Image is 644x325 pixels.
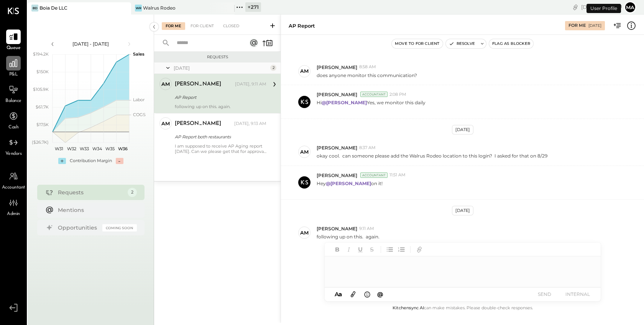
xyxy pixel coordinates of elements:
[175,143,266,154] div: I am supposed to receive AP Aging report [DATE]. Can we please get that for approval for both res...
[175,80,221,88] div: [PERSON_NAME]
[289,22,315,30] div: AP Report
[0,195,26,218] a: Admin
[529,289,560,299] button: SEND
[135,5,142,11] div: WR
[452,206,473,215] div: [DATE]
[58,206,133,214] div: Mentions
[118,146,127,151] text: W36
[338,291,342,298] span: a
[332,290,345,299] button: Aa
[581,3,622,11] div: [DATE]
[9,71,18,78] span: P&L
[245,2,261,12] div: + 271
[161,80,170,88] div: AM
[128,188,137,197] div: 2
[562,289,593,299] button: INTERNAL
[317,225,357,232] span: [PERSON_NAME]
[317,233,379,240] p: following up on this. again.
[158,54,277,60] div: Requests
[317,64,357,71] span: [PERSON_NAME]
[54,146,63,151] text: W31
[586,4,621,13] div: User Profile
[355,245,365,254] button: Underline
[133,97,145,102] text: Labor
[5,98,21,105] span: Balance
[344,245,354,254] button: Italic
[360,172,388,178] div: Accountant
[162,22,185,30] div: For Me
[375,289,386,299] button: @
[300,229,309,236] div: AM
[36,122,49,127] text: $17.5K
[389,172,406,178] span: 11:51 AM
[317,99,426,112] p: Hi Yes, we monitor this daily
[105,146,115,151] text: W35
[360,92,388,97] div: Accountant
[396,245,406,254] button: Ordered List
[2,184,25,191] span: Accountant
[5,151,22,158] span: Vendors
[300,67,309,75] div: AM
[317,180,383,193] p: Hey on it!
[0,82,26,105] a: Balance
[39,5,67,11] div: Boia De LLC
[235,81,266,87] div: [DATE], 9:11 AM
[359,226,374,232] span: 9:11 AM
[7,211,20,218] span: Admin
[0,169,26,191] a: Accountant
[102,224,137,231] div: Coming Soon
[175,133,264,141] div: AP Report both restaurants
[36,69,49,74] text: $150K
[0,30,26,52] a: Queue
[359,64,376,70] span: 8:58 AM
[133,51,145,57] text: Sales
[80,146,89,151] text: W33
[58,41,123,47] div: [DATE] - [DATE]
[175,94,264,101] div: AP Report
[317,172,357,179] span: [PERSON_NAME]
[317,153,547,159] p: okay cool. can someone please add the Walrus Rodeo location to this login? I asked for that on 8/29
[67,146,76,151] text: W32
[568,23,586,29] div: For Me
[31,5,38,11] div: BD
[8,124,18,131] span: Cash
[359,145,376,151] span: 8:37 AM
[58,189,124,196] div: Requests
[0,109,26,131] a: Cash
[377,291,383,298] span: @
[7,45,21,52] span: Queue
[58,224,99,231] div: Opportunities
[385,245,395,254] button: Unordered List
[0,56,26,78] a: P&L
[332,245,342,254] button: Bold
[187,22,218,30] div: For Client
[175,104,266,109] div: following up on this. again.
[326,181,371,186] strong: @[PERSON_NAME]
[116,158,123,164] div: -
[624,1,636,13] button: Ma
[572,3,579,11] div: copy link
[389,92,406,98] span: 2:08 PM
[317,72,417,79] p: does anyone monitor this communication?
[36,104,49,110] text: $61.7K
[452,125,473,135] div: [DATE]
[32,140,49,145] text: ($26.7K)
[270,65,276,71] div: 2
[219,22,243,30] div: Closed
[317,144,357,151] span: [PERSON_NAME]
[92,146,102,151] text: W34
[0,135,26,158] a: Vendors
[143,5,176,11] div: Walrus Rodeo
[175,120,221,128] div: [PERSON_NAME]
[588,23,601,28] div: [DATE]
[58,158,66,164] div: +
[70,158,112,164] div: Contribution Margin
[446,39,478,48] button: Resolve
[161,120,170,127] div: AM
[392,39,443,48] button: Move to for client
[317,91,357,98] span: [PERSON_NAME]
[367,245,377,254] button: Strikethrough
[414,245,424,254] button: Add URL
[322,100,367,105] strong: @[PERSON_NAME]
[234,121,266,127] div: [DATE], 9:13 AM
